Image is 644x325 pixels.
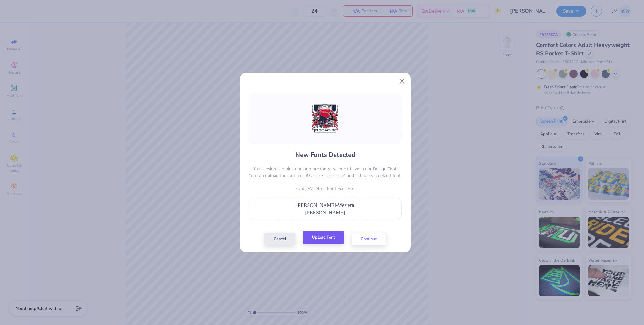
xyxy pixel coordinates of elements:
[396,75,408,87] button: Close
[305,210,345,215] span: [PERSON_NAME]
[295,150,355,159] h4: New Fonts Detected
[249,166,402,179] p: Your design contains one or more fonts we don't have in our Design Tool. You can upload the font ...
[264,233,295,245] button: Cancel
[352,233,386,245] button: Continue
[303,231,344,244] button: Upload Font
[296,202,354,208] span: [PERSON_NAME]-Western
[249,185,402,192] p: Fonts We Need Font Files For:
